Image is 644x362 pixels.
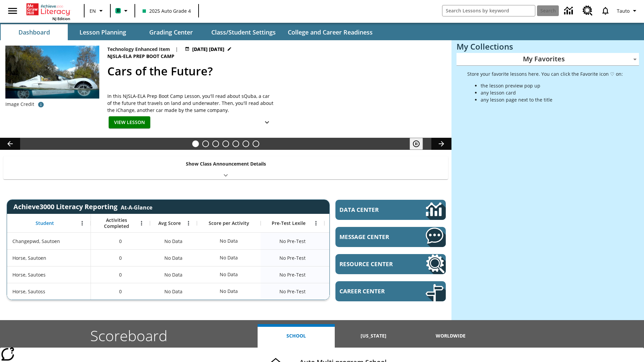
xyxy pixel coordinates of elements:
div: Home [26,2,70,21]
div: At-A-Glance [121,202,152,211]
p: Store your favorite lessons here. You can click the Favorite icon ♡ on: [467,70,623,77]
button: Jul 23 - Jun 30 Choose Dates [183,46,233,53]
div: 0, Horse, Sautoss [91,283,150,300]
button: Profile/Settings [614,5,641,17]
span: No Data [161,268,186,282]
button: Dashboard [1,24,68,40]
span: 2025 Auto Grade 4 [143,7,191,14]
button: Open Menu [137,218,147,228]
div: No Data, Horse, Sautoss [150,283,197,300]
span: Changepwd, Sautoen [12,238,60,245]
span: Student [36,220,54,226]
span: 0 [119,271,122,278]
button: Boost Class color is mint green. Change class color [113,5,132,17]
div: My Favorites [457,53,639,66]
span: Horse, Sautoen [12,254,46,261]
div: No Data, Horse, Sautoss [216,285,241,298]
li: any lesson page next to the title [481,96,623,103]
button: Slide 3 What's the Big Idea? [212,140,219,147]
a: Career Center [335,281,446,301]
span: B [117,6,120,15]
button: View Lesson [109,116,150,129]
button: College and Career Readiness [282,24,378,40]
span: No Pre-Test, Horse, Sautoss [279,288,306,295]
li: the lesson preview pop up [481,82,623,89]
button: Open Menu [183,218,194,228]
a: Resource Center, Will open in new tab [579,2,597,20]
span: 0 [119,254,122,261]
button: Slide 5 Pre-release lesson [232,140,239,147]
div: 0, Horse, Sautoes [91,266,150,283]
button: Grading Center [138,24,205,40]
button: Class/Student Settings [206,24,281,40]
span: No Data [161,234,186,248]
button: Lesson Planning [69,24,136,40]
span: Score per Activity [209,220,249,226]
p: Technology Enhanced Item [107,46,170,53]
span: Tauto [617,7,630,14]
a: Data Center [335,200,446,220]
div: No Data, Horse, Sautoen [324,249,388,266]
button: Slide 1 Cars of the Future? [192,140,199,147]
span: NJ Edition [52,16,70,21]
div: Show Class Announcement Details [3,156,448,179]
span: No Pre-Test, Changepwd, Sautoen [279,238,306,245]
span: Data Center [339,206,403,214]
img: High-tech automobile treading water. [5,46,99,109]
span: Horse, Sautoes [12,271,46,278]
a: Notifications [597,2,614,19]
h3: My Collections [457,42,639,51]
a: Home [26,3,70,16]
button: Open Menu [311,218,321,228]
button: Pause [410,138,423,150]
a: Data Center [560,2,579,20]
button: Slide 4 One Idea, Lots of Hard Work [222,140,229,147]
div: No Data, Horse, Sautoss [324,283,388,300]
div: In this NJSLA-ELA Prep Boot Camp Lesson, you'll read about sQuba, a car of the future that travel... [107,93,275,114]
button: Lesson carousel, Next [431,138,451,150]
span: 0 [119,238,122,245]
button: Show Details [260,116,274,129]
span: Message Center [339,233,406,241]
p: Image Credit [5,101,34,108]
button: School [258,324,335,348]
span: No Pre-Test, Horse, Sautoen [279,254,306,261]
span: No Pre-Test, Horse, Sautoes [279,271,306,278]
span: | [175,46,178,53]
button: Slide 6 Career Lesson [243,140,249,147]
div: No Data, Horse, Sautoes [150,266,197,283]
button: Worldwide [412,324,489,348]
span: Pre-Test Lexile [272,220,306,226]
span: 0 [119,288,122,295]
button: Slide 2 Do You Want Fries With That? [202,140,209,147]
button: Open Menu [77,218,87,228]
a: Resource Center, Will open in new tab [335,254,446,274]
div: No Data, Horse, Sautoen [150,249,197,266]
div: 0, Horse, Sautoen [91,249,150,266]
span: EN [90,7,96,14]
span: Resource Center [339,260,406,268]
a: Message Center [335,227,446,247]
li: any lesson card [481,89,623,96]
div: No Data, Horse, Sautoes [324,266,388,283]
span: Horse, Sautoss [12,288,45,295]
div: 0, Changepwd, Sautoen [91,233,150,249]
div: No Data, Changepwd, Sautoen [324,233,388,249]
span: Career Center [339,287,406,295]
span: NJSLA-ELA Prep Boot Camp [107,53,176,60]
div: No Data, Horse, Sautoen [216,251,241,264]
span: No Data [161,285,186,298]
button: [US_STATE] [335,324,412,348]
button: Open side menu [3,1,22,21]
div: Pause [410,138,430,150]
span: Avg Score [158,220,181,226]
span: [DATE] [DATE] [192,46,224,53]
button: Slide 7 Sleepless in the Animal Kingdom [253,140,259,147]
h2: Cars of the Future? [107,63,443,80]
input: search field [442,5,535,16]
div: No Data, Changepwd, Sautoen [216,234,241,248]
button: Photo credit: AP [34,99,48,111]
div: No Data, Horse, Sautoes [216,268,241,281]
p: Show Class Announcement Details [186,160,266,167]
